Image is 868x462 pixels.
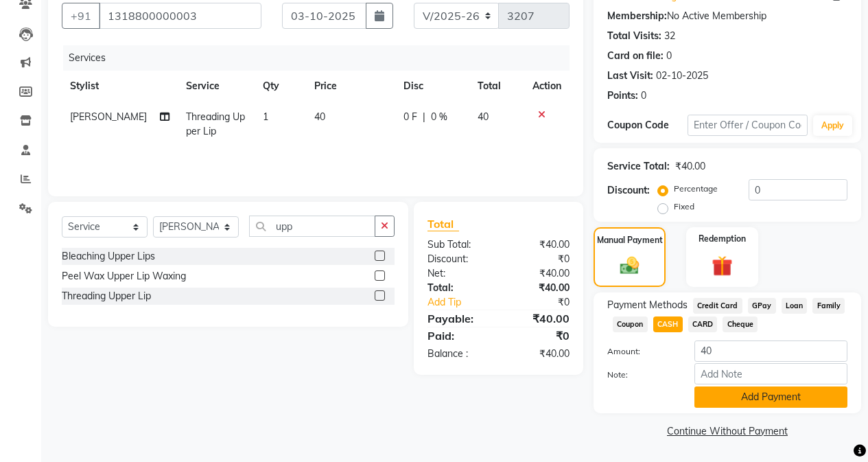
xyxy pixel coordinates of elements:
[705,253,739,279] img: _gift.svg
[666,49,672,63] div: 0
[395,71,469,102] th: Disc
[674,200,694,213] label: Fixed
[675,159,705,174] div: ₹40.00
[694,363,847,384] input: Add Note
[688,115,808,136] input: Enter Offer / Coupon Code
[99,3,261,29] input: Search by Name/Mobile/Email/Code
[498,266,580,281] div: ₹40.00
[607,49,664,63] div: Card on file:
[249,216,375,237] input: Search or Scan
[607,29,661,43] div: Total Visits:
[597,234,663,246] label: Manual Payment
[255,71,306,102] th: Qty
[614,255,646,277] img: _cash.svg
[512,295,580,310] div: ₹0
[186,111,245,137] span: Threading Upper Lip
[607,89,638,103] div: Points:
[694,340,847,362] input: Amount
[607,159,670,174] div: Service Total:
[417,238,499,252] div: Sub Total:
[306,71,395,102] th: Price
[498,281,580,295] div: ₹40.00
[607,9,667,23] div: Membership:
[613,316,648,332] span: Coupon
[607,69,653,83] div: Last Visit:
[607,298,688,312] span: Payment Methods
[417,295,512,310] a: Add Tip
[813,115,852,136] button: Apply
[656,69,708,83] div: 02-10-2025
[417,310,499,327] div: Payable:
[314,111,325,123] span: 40
[469,71,524,102] th: Total
[812,298,845,314] span: Family
[664,29,675,43] div: 32
[62,249,155,264] div: Bleaching Upper Lips
[417,281,499,295] div: Total:
[498,252,580,266] div: ₹0
[607,183,650,198] div: Discount:
[178,71,255,102] th: Service
[607,118,688,132] div: Coupon Code
[498,347,580,361] div: ₹40.00
[699,233,746,245] label: Redemption
[62,3,100,29] button: +91
[417,252,499,266] div: Discount:
[263,111,268,123] span: 1
[62,71,178,102] th: Stylist
[597,369,684,381] label: Note:
[723,316,758,332] span: Cheque
[423,110,425,124] span: |
[417,327,499,344] div: Paid:
[597,345,684,358] label: Amount:
[417,266,499,281] div: Net:
[693,298,742,314] span: Credit Card
[653,316,683,332] span: CASH
[62,269,186,284] div: Peel Wax Upper Lip Waxing
[748,298,776,314] span: GPay
[417,347,499,361] div: Balance :
[478,111,489,123] span: 40
[431,110,447,124] span: 0 %
[498,327,580,344] div: ₹0
[607,9,847,23] div: No Active Membership
[403,110,417,124] span: 0 F
[498,238,580,252] div: ₹40.00
[63,45,580,71] div: Services
[427,217,459,231] span: Total
[674,183,718,195] label: Percentage
[688,316,718,332] span: CARD
[782,298,808,314] span: Loan
[694,386,847,408] button: Add Payment
[524,71,570,102] th: Action
[596,424,858,439] a: Continue Without Payment
[62,289,151,303] div: Threading Upper Lip
[70,111,147,123] span: [PERSON_NAME]
[641,89,646,103] div: 0
[498,310,580,327] div: ₹40.00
